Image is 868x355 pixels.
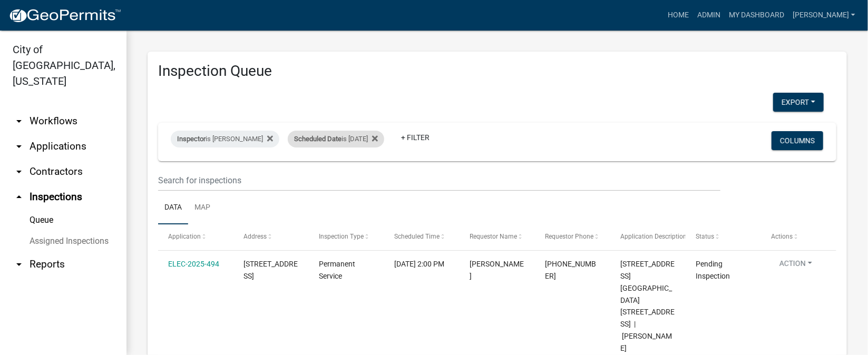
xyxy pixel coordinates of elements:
datatable-header-cell: Requestor Phone [535,224,610,250]
a: ELEC-2025-494 [168,260,219,268]
span: Permanent Service [319,260,355,280]
h3: Inspection Queue [158,62,836,80]
datatable-header-cell: Scheduled Time [384,224,460,250]
a: [PERSON_NAME] [788,5,860,25]
i: arrow_drop_down [13,140,25,153]
i: arrow_drop_down [13,115,25,127]
button: Action [771,258,821,273]
a: My Dashboard [725,5,788,25]
div: is [DATE] [288,131,384,147]
span: Pending Inspection [696,260,730,280]
a: Map [188,191,217,225]
span: Inspection Type [319,233,364,240]
button: Export [773,93,824,112]
div: is [PERSON_NAME] [171,131,279,147]
i: arrow_drop_down [13,258,25,271]
i: arrow_drop_up [13,191,25,203]
span: 515 NINTH STREET EAST 515 E 9th Street | Forrest Al-Malik [620,260,675,352]
datatable-header-cell: Address [233,224,309,250]
span: Application Description [620,233,687,240]
span: Status [696,233,714,240]
span: Requestor Name [470,233,517,240]
span: Scheduled Date [294,135,342,143]
span: 502-644-9896 [545,260,596,280]
span: Application [168,233,201,240]
datatable-header-cell: Requestor Name [460,224,535,250]
div: [DATE] 2:00 PM [394,258,450,270]
a: Admin [693,5,725,25]
span: 515 NINTH STREET EAST [243,260,298,280]
span: Actions [771,233,793,240]
span: Scheduled Time [394,233,440,240]
input: Search for inspections [158,170,720,191]
datatable-header-cell: Application Description [610,224,686,250]
datatable-header-cell: Status [686,224,761,250]
a: Home [664,5,693,25]
i: arrow_drop_down [13,165,25,178]
span: Address [243,233,267,240]
datatable-header-cell: Inspection Type [309,224,384,250]
a: Data [158,191,188,225]
button: Columns [772,131,823,150]
datatable-header-cell: Actions [761,224,836,250]
span: Sean Norton [470,260,524,280]
a: + Filter [393,128,438,147]
datatable-header-cell: Application [158,224,233,250]
span: Inspector [177,135,206,143]
span: Requestor Phone [545,233,593,240]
